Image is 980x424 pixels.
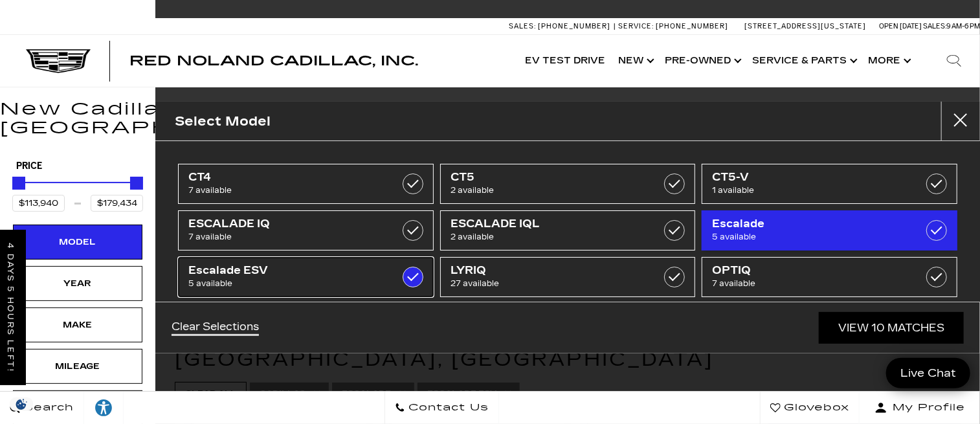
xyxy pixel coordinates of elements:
[518,35,612,87] a: EV Test Drive
[451,218,650,230] span: ESCALADE IQL
[13,349,142,384] div: MileageMileage
[188,230,388,243] span: 7 available
[928,35,980,87] div: Search
[84,392,124,424] a: Explore your accessibility options
[130,177,143,190] div: Maximum Price
[451,184,650,197] span: 2 available
[894,366,963,381] span: Live Chat
[13,225,142,260] div: ModelModel
[12,177,25,190] div: Minimum Price
[13,307,142,342] div: MakeMake
[12,195,65,212] input: Minimum
[451,277,650,290] span: 27 available
[509,23,614,30] a: Sales: [PHONE_NUMBER]
[712,184,911,197] span: 1 available
[188,277,388,290] span: 5 available
[702,164,957,204] a: CT5-V1 available
[941,102,980,140] button: Close
[781,399,849,417] span: Glovebox
[45,318,110,332] div: Make
[440,210,696,251] a: ESCALADE IQL2 available
[20,399,74,417] span: Search
[440,257,696,297] a: LYRIQ27 available
[451,264,650,277] span: LYRIQ
[509,22,536,30] span: Sales:
[451,230,650,243] span: 2 available
[6,397,36,411] img: Opt-Out Icon
[129,53,418,69] span: Red Noland Cadillac, Inc.
[656,22,728,30] span: [PHONE_NUMBER]
[538,22,610,30] span: [PHONE_NUMBER]
[84,398,123,418] div: Explore your accessibility options
[16,161,139,172] h5: Price
[712,264,911,277] span: OPTIQ
[188,171,388,184] span: CT4
[178,210,434,251] a: ESCALADE IQ7 available
[405,399,489,417] span: Contact Us
[188,264,388,277] span: Escalade ESV
[45,276,110,291] div: Year
[618,22,654,30] span: Service:
[45,235,110,249] div: Model
[12,172,143,212] div: Price
[862,35,915,87] button: More
[384,392,499,424] a: Contact Us
[860,392,980,424] button: Open user profile menu
[178,257,434,297] a: Escalade ESV5 available
[946,22,980,30] span: 9 AM-6 PM
[760,392,860,424] a: Glovebox
[746,35,862,87] a: Service & Parts
[612,35,658,87] a: New
[658,35,746,87] a: Pre-Owned
[887,399,965,417] span: My Profile
[440,164,696,204] a: CT52 available
[819,312,964,344] a: View 10 Matches
[712,230,911,243] span: 5 available
[188,218,388,230] span: ESCALADE IQ
[879,22,922,30] span: Open [DATE]
[13,266,142,301] div: YearYear
[712,171,911,184] span: CT5-V
[702,257,957,297] a: OPTIQ7 available
[6,397,36,411] section: Click to Open Cookie Consent Modal
[91,195,143,212] input: Maximum
[744,22,866,30] a: [STREET_ADDRESS][US_STATE]
[923,22,946,30] span: Sales:
[129,54,418,67] a: Red Noland Cadillac, Inc.
[45,359,110,374] div: Mileage
[178,164,434,204] a: CT47 available
[175,111,271,132] h2: Select Model
[702,210,957,251] a: Escalade5 available
[712,218,911,230] span: Escalade
[614,23,731,30] a: Service: [PHONE_NUMBER]
[188,184,388,197] span: 7 available
[451,171,650,184] span: CT5
[26,49,91,74] img: Cadillac Dark Logo with Cadillac White Text
[886,358,970,388] a: Live Chat
[172,320,259,336] a: Clear Selections
[712,277,911,290] span: 7 available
